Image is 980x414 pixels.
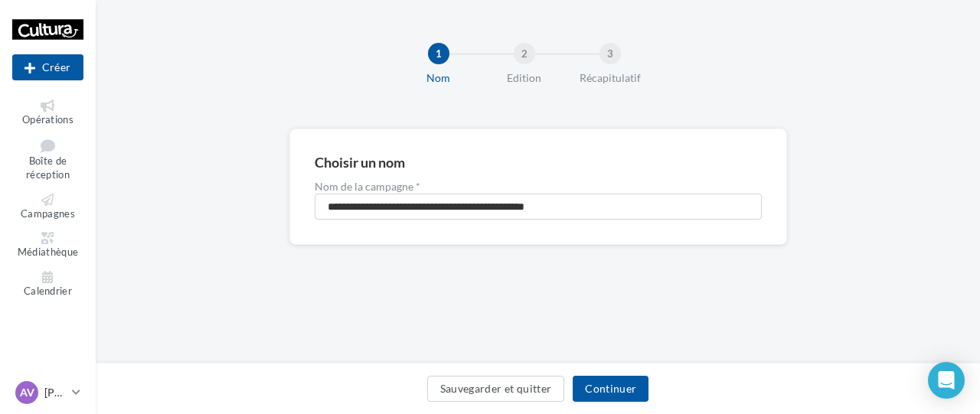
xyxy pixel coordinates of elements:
[20,385,34,400] span: AV
[315,181,762,192] label: Nom de la campagne *
[21,207,75,220] span: Campagnes
[599,43,621,64] div: 3
[514,43,535,64] div: 2
[573,376,648,402] button: Continuer
[475,70,573,86] div: Edition
[428,43,449,64] div: 1
[12,54,83,80] div: Nouvelle campagne
[12,135,83,184] a: Boîte de réception
[928,362,965,399] div: Open Intercom Messenger
[315,155,405,169] div: Choisir un nom
[12,378,83,407] a: AV [PERSON_NAME]
[44,385,66,400] p: [PERSON_NAME]
[22,113,73,126] span: Opérations
[12,96,83,129] a: Opérations
[427,376,565,402] button: Sauvegarder et quitter
[18,246,79,259] span: Médiathèque
[26,155,70,181] span: Boîte de réception
[12,54,83,80] button: Créer
[390,70,488,86] div: Nom
[12,268,83,301] a: Calendrier
[24,285,72,297] span: Calendrier
[12,191,83,223] a: Campagnes
[561,70,659,86] div: Récapitulatif
[12,229,83,262] a: Médiathèque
